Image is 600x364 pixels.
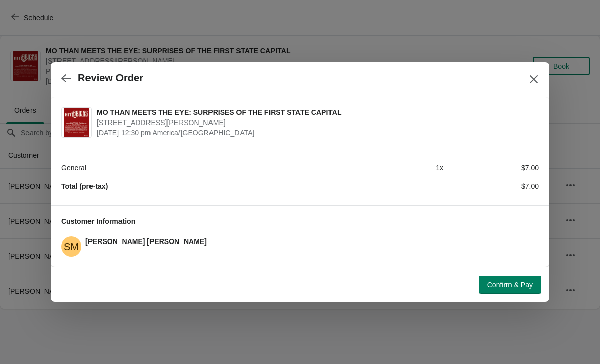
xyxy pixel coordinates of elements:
[97,128,534,138] span: [DATE] 12:30 pm America/[GEOGRAPHIC_DATA]
[348,163,443,173] div: 1 x
[78,72,143,84] h2: Review Order
[97,107,534,117] span: MO THAN MEETS THE EYE: SURPRISES OF THE FIRST STATE CAPITAL
[525,70,543,88] button: Close
[61,182,108,190] strong: Total (pre-tax)
[443,163,539,173] div: $7.00
[61,236,81,257] span: Shirley
[64,108,88,137] img: MO THAN MEETS THE EYE: SURPRISES OF THE FIRST STATE CAPITAL | 230 South Main Street, Saint Charle...
[487,281,533,289] span: Confirm & Pay
[61,163,348,173] div: General
[443,181,539,191] div: $7.00
[61,217,135,225] span: Customer Information
[64,241,79,252] text: SM
[479,276,541,294] button: Confirm & Pay
[97,117,534,128] span: [STREET_ADDRESS][PERSON_NAME]
[85,237,207,246] span: [PERSON_NAME] [PERSON_NAME]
